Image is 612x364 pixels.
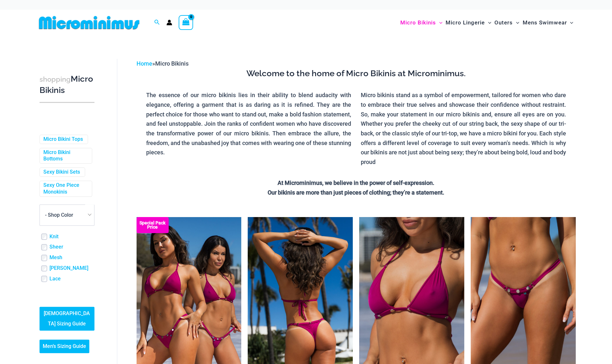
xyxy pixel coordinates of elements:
span: Menu Toggle [513,14,519,31]
h3: Micro Bikinis [40,74,94,96]
a: View Shopping Cart, empty [179,15,193,30]
span: Micro Bikinis [155,60,189,67]
a: Micro Bikini Tops [43,136,83,143]
a: Micro LingerieMenu ToggleMenu Toggle [444,13,493,32]
nav: Site Navigation [398,12,576,33]
span: » [137,60,189,67]
span: Micro Bikinis [400,14,436,31]
span: Outers [494,14,513,31]
span: Menu Toggle [485,14,491,31]
a: Knit [49,233,58,240]
b: Special Pack Price [137,221,169,229]
p: The essence of our micro bikinis lies in their ability to blend audacity with elegance, offering ... [146,90,351,157]
a: OutersMenu ToggleMenu Toggle [493,13,521,32]
a: Home [137,60,152,67]
span: Menu Toggle [436,14,442,31]
a: Sexy One Piece Monokinis [43,182,87,196]
a: Micro Bikini Bottoms [43,149,87,163]
a: [DEMOGRAPHIC_DATA] Sizing Guide [40,307,94,331]
a: Micro BikinisMenu ToggleMenu Toggle [399,13,444,32]
span: - Shop Color [45,212,73,218]
span: Menu Toggle [567,14,573,31]
span: - Shop Color [40,205,94,225]
span: shopping [40,75,71,83]
strong: Our bikinis are more than just pieces of clothing; they’re a statement. [268,189,444,196]
a: Sexy Bikini Sets [43,169,80,176]
strong: At Microminimus, we believe in the power of self-expression. [278,179,434,186]
span: Mens Swimwear [522,14,567,31]
a: [PERSON_NAME] [49,265,88,272]
span: Micro Lingerie [446,14,485,31]
span: - Shop Color [40,205,94,226]
h3: Welcome to the home of Micro Bikinis at Microminimus. [141,68,571,79]
a: Mens SwimwearMenu ToggleMenu Toggle [521,13,575,32]
p: Micro bikinis stand as a symbol of empowerment, tailored for women who dare to embrace their true... [361,90,566,167]
img: MM SHOP LOGO FLAT [36,15,142,30]
a: Lace [49,276,61,282]
a: Sheer [49,244,63,250]
a: Search icon link [154,19,160,27]
a: Account icon link [166,20,172,25]
a: Men’s Sizing Guide [40,340,89,353]
a: Mesh [49,254,62,261]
